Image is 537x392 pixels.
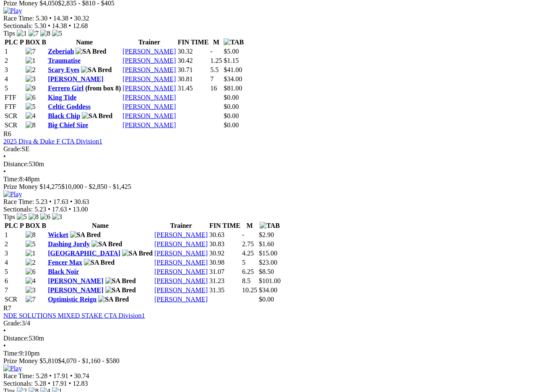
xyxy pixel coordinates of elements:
span: P [20,222,24,229]
a: [PERSON_NAME] [123,66,176,73]
span: • [48,380,50,387]
span: 30.63 [74,198,89,205]
img: 8 [26,121,36,129]
td: 30.63 [209,231,241,239]
th: FIN TIME [209,222,241,230]
td: 4 [4,75,24,83]
img: 4 [26,277,36,285]
a: NDE SOLUTIONS MIXED STAKE CTA Division1 [3,312,145,319]
a: [PERSON_NAME] [123,75,176,83]
span: 12.68 [73,22,88,29]
img: TAB [260,222,280,230]
span: $0.00 [224,112,239,119]
div: 8:48pm [3,175,534,183]
a: [PERSON_NAME] [123,48,176,55]
span: Time: [3,350,19,357]
div: 530m [3,160,534,168]
a: Big Chief Size [48,121,88,129]
span: 13.00 [73,206,88,213]
span: 17.63 [52,206,67,213]
th: M [210,38,222,46]
td: 5 [4,84,24,93]
img: 3 [52,213,62,221]
span: • [49,198,52,205]
span: Race Time: [3,372,34,379]
span: • [3,168,6,175]
span: • [70,372,73,379]
div: Prize Money $14,275 [3,183,534,191]
td: SCR [4,112,24,120]
span: Race Time: [3,15,34,22]
a: Dashing Jordy [48,240,90,248]
a: Zeberiah [48,48,74,55]
td: 30.81 [177,75,209,83]
img: 3 [26,75,36,83]
span: $81.00 [224,85,242,92]
span: $10,000 - $2,850 - $1,425 [61,183,131,190]
img: 9 [26,85,36,92]
text: 5 [242,259,245,266]
span: 17.91 [52,380,67,387]
span: $8.50 [259,268,274,275]
a: [PERSON_NAME] [123,57,176,64]
img: SA Bred [84,259,115,266]
a: Ferrero Girl [48,85,83,92]
th: Name [47,38,121,46]
a: [PERSON_NAME] [123,94,176,101]
span: 14.38 [53,15,68,22]
td: FTF [4,103,24,111]
span: • [3,153,6,160]
text: - [242,231,244,238]
img: 8 [29,213,39,221]
img: 1 [17,30,27,37]
span: • [3,342,6,349]
a: Optimistic Reign [48,296,96,303]
span: 5.28 [34,380,46,387]
span: $0.00 [224,121,239,129]
img: Play [3,7,22,15]
span: R7 [3,304,11,312]
span: 5.28 [36,372,47,379]
td: 31.35 [209,286,241,294]
a: Fencer Max [48,259,82,266]
span: Sectionals: [3,380,33,387]
img: 2 [26,66,36,74]
span: • [48,206,50,213]
a: Celtic Goddess [48,103,91,110]
a: Black Chip [48,112,80,119]
td: 30.83 [209,240,241,248]
td: 7 [4,286,24,294]
text: 6.25 [242,268,254,275]
span: • [49,372,52,379]
span: 12.83 [73,380,88,387]
span: P [20,39,24,46]
text: 5.5 [210,66,219,73]
span: BOX [26,39,40,46]
td: 6 [4,277,24,285]
img: 1 [26,250,36,257]
img: 5 [52,30,62,37]
img: SA Bred [76,48,106,55]
td: 1 [4,231,24,239]
text: 16 [210,85,217,92]
span: • [70,15,73,22]
span: Tips [3,30,15,37]
img: 7 [26,48,36,55]
img: SA Bred [98,296,129,303]
span: • [3,327,6,334]
span: Race Time: [3,198,34,205]
img: 8 [26,231,36,239]
td: 30.92 [209,249,241,258]
a: [PERSON_NAME] [154,268,208,275]
span: $23.00 [259,259,277,266]
text: 1.25 [210,57,222,64]
img: 2 [26,259,36,266]
span: $0.00 [224,103,239,110]
a: [PERSON_NAME] [154,286,208,294]
span: Distance: [3,160,29,168]
img: 6 [26,268,36,276]
text: 8.5 [242,277,250,284]
a: Scary Eyes [48,66,79,73]
td: 5 [4,268,24,276]
text: - [210,48,212,55]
